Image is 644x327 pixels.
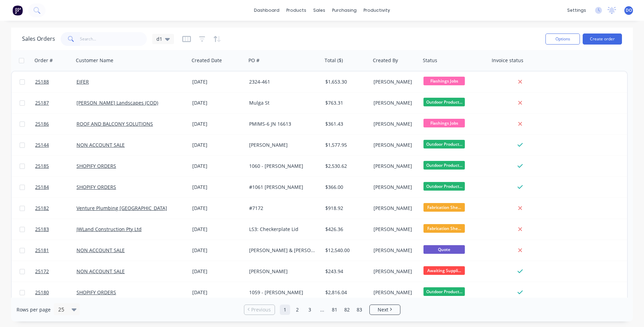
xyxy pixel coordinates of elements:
[292,305,303,315] a: Page 2
[192,289,244,296] div: [DATE]
[156,35,162,42] span: d1
[192,121,244,127] div: [DATE]
[35,93,76,113] a: 25187
[583,33,622,45] button: Create order
[374,247,416,254] div: [PERSON_NAME]
[22,36,55,42] h1: Sales Orders
[329,305,340,315] a: Page 81
[317,305,327,315] a: Jump forward
[374,121,416,127] div: [PERSON_NAME]
[423,77,465,85] span: Flashings Jobs
[325,78,366,85] div: $1,653.30
[249,184,316,191] div: #1061 [PERSON_NAME]
[310,5,329,16] div: sales
[76,268,125,275] a: NON ACCOUNT SALE
[35,226,49,233] span: 25183
[76,226,142,232] a: JWLand Construction Pty Ltd
[374,78,416,85] div: [PERSON_NAME]
[249,99,316,106] div: Mulga St
[564,5,590,16] div: settings
[423,224,465,233] span: Fabrication She...
[423,245,465,254] span: Quote
[325,268,366,275] div: $243.94
[374,205,416,212] div: [PERSON_NAME]
[35,268,49,275] span: 25172
[192,142,244,148] div: [DATE]
[34,57,53,64] div: Order #
[545,33,580,45] button: Options
[325,57,343,64] div: Total ($)
[325,289,366,296] div: $2,816.04
[192,205,244,212] div: [DATE]
[192,78,244,85] div: [DATE]
[35,198,76,219] a: 25182
[249,121,316,127] div: PMIMS-6 JN 16613
[35,99,49,106] span: 25187
[192,163,244,170] div: [DATE]
[76,99,158,106] a: [PERSON_NAME] Landscapes (COD)
[35,156,76,176] a: 25185
[35,261,76,282] a: 25172
[80,32,147,46] input: Search...
[17,306,51,313] span: Rows per page
[325,226,366,233] div: $426.36
[325,184,366,191] div: $366.00
[325,121,366,127] div: $361.43
[244,306,275,313] a: Previous page
[35,205,49,212] span: 25182
[325,247,366,254] div: $12,540.00
[35,282,76,303] a: 25180
[423,119,465,127] span: Flashings Jobs
[249,78,316,85] div: 2324-461
[249,247,316,254] div: [PERSON_NAME] & [PERSON_NAME] - feature screens
[378,306,388,313] span: Next
[35,71,76,92] a: 25188
[283,5,310,16] div: products
[329,5,360,16] div: purchasing
[192,99,244,106] div: [DATE]
[76,78,89,85] a: EIFER
[192,268,244,275] div: [DATE]
[374,163,416,170] div: [PERSON_NAME]
[249,205,316,212] div: #7172
[35,163,49,170] span: 25185
[374,99,416,106] div: [PERSON_NAME]
[374,184,416,191] div: [PERSON_NAME]
[35,142,49,148] span: 25144
[35,184,49,191] span: 25184
[241,305,403,315] ul: Pagination
[423,182,465,191] span: Outdoor Product...
[305,305,315,315] a: Page 3
[374,226,416,233] div: [PERSON_NAME]
[35,219,76,240] a: 25183
[423,98,465,106] span: Outdoor Product...
[342,305,352,315] a: Page 82
[76,247,125,253] a: NON ACCOUNT SALE
[76,289,116,296] a: SHOPIFY ORDERS
[192,226,244,233] div: [DATE]
[492,57,523,64] div: Invoice status
[626,7,632,13] span: DO
[76,184,116,190] a: SHOPIFY ORDERS
[325,142,366,148] div: $1,577.95
[35,177,76,198] a: 25184
[423,140,465,148] span: Outdoor Product...
[76,163,116,169] a: SHOPIFY ORDERS
[248,57,259,64] div: PO #
[423,287,465,296] span: Outdoor Product...
[423,161,465,170] span: Outdoor Product...
[35,289,49,296] span: 25180
[374,289,416,296] div: [PERSON_NAME]
[251,306,271,313] span: Previous
[76,142,125,148] a: NON ACCOUNT SALE
[76,205,167,211] a: Venture Plumbing [GEOGRAPHIC_DATA]
[35,78,49,85] span: 25188
[192,247,244,254] div: [DATE]
[373,57,398,64] div: Created By
[35,121,49,127] span: 25186
[249,226,316,233] div: LS3: Checkerplate Lid
[370,306,400,313] a: Next page
[325,205,366,212] div: $918.92
[249,268,316,275] div: [PERSON_NAME]
[354,305,365,315] a: Page 83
